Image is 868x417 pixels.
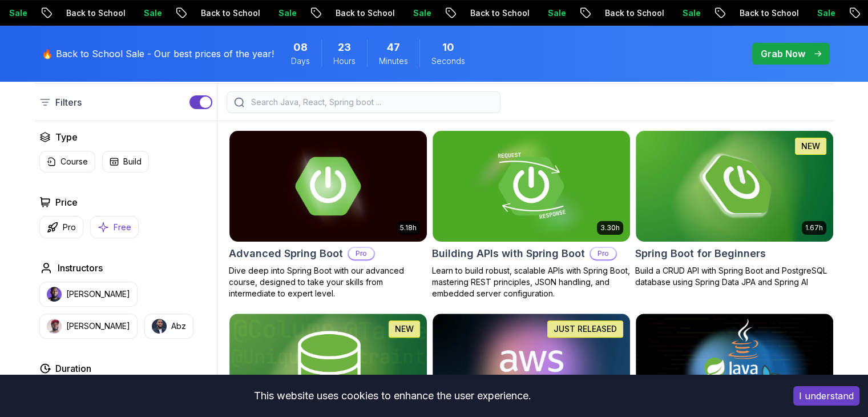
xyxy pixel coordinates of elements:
p: Pro [63,222,76,233]
p: [PERSON_NAME] [66,288,130,300]
p: [PERSON_NAME] [66,320,130,332]
span: 8 Days [293,39,308,55]
img: instructor img [152,319,167,334]
p: Sale [393,7,430,19]
p: Sale [259,7,295,19]
h2: Price [55,195,78,209]
p: Grab Now [761,47,805,61]
p: 3.30h [600,223,620,232]
p: 🔥 Back to School Sale - Our best prices of the year! [42,47,274,61]
p: Pro [591,248,616,259]
button: instructor imgAbz [144,314,193,339]
p: Sale [528,7,564,19]
button: Course [39,151,95,173]
div: This website uses cookies to enhance the user experience. [9,383,776,408]
p: Build [123,156,142,167]
p: Back to School [46,7,124,19]
p: Filters [55,95,82,109]
p: Back to School [450,7,528,19]
p: Free [114,222,131,233]
img: instructor img [47,319,62,334]
p: Back to School [720,7,797,19]
p: NEW [801,141,820,152]
span: Seconds [431,55,465,67]
h2: Type [55,130,78,144]
span: 23 Hours [338,39,351,55]
span: 10 Seconds [442,39,454,55]
p: Back to School [585,7,663,19]
h2: Duration [55,362,91,375]
p: Course [60,156,88,167]
span: Hours [333,55,356,67]
p: Build a CRUD API with Spring Boot and PostgreSQL database using Spring Data JPA and Spring AI [635,265,834,288]
p: Sale [797,7,834,19]
span: Days [291,55,310,67]
button: Pro [39,216,83,238]
button: Free [90,216,139,238]
img: instructor img [47,287,62,302]
p: Sale [124,7,160,19]
h2: Instructors [58,261,103,275]
p: Dive deep into Spring Boot with our advanced course, designed to take your skills from intermedia... [229,265,427,299]
p: Sale [663,7,699,19]
h2: Spring Boot for Beginners [635,246,766,262]
img: Advanced Spring Boot card [229,131,427,242]
input: Search Java, React, Spring boot ... [249,97,493,108]
button: Accept cookies [793,386,859,406]
button: Build [102,151,149,173]
p: NEW [395,323,414,335]
p: Back to School [316,7,393,19]
p: Pro [349,248,374,259]
p: Abz [171,320,186,332]
img: Spring Boot for Beginners card [636,131,833,242]
button: instructor img[PERSON_NAME] [39,282,138,307]
img: Building APIs with Spring Boot card [433,131,630,242]
a: Building APIs with Spring Boot card3.30hBuilding APIs with Spring BootProLearn to build robust, s... [432,130,631,299]
h2: Advanced Spring Boot [229,246,343,262]
span: 47 Minutes [387,39,400,55]
p: JUST RELEASED [554,323,617,335]
p: 5.18h [400,223,417,232]
p: 1.67h [805,223,823,232]
p: Back to School [181,7,259,19]
a: Advanced Spring Boot card5.18hAdvanced Spring BootProDive deep into Spring Boot with our advanced... [229,130,427,299]
h2: Building APIs with Spring Boot [432,246,585,262]
span: Minutes [379,55,408,67]
p: Learn to build robust, scalable APIs with Spring Boot, mastering REST principles, JSON handling, ... [432,265,631,299]
a: Spring Boot for Beginners card1.67hNEWSpring Boot for BeginnersBuild a CRUD API with Spring Boot ... [635,130,834,288]
button: instructor img[PERSON_NAME] [39,314,138,339]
